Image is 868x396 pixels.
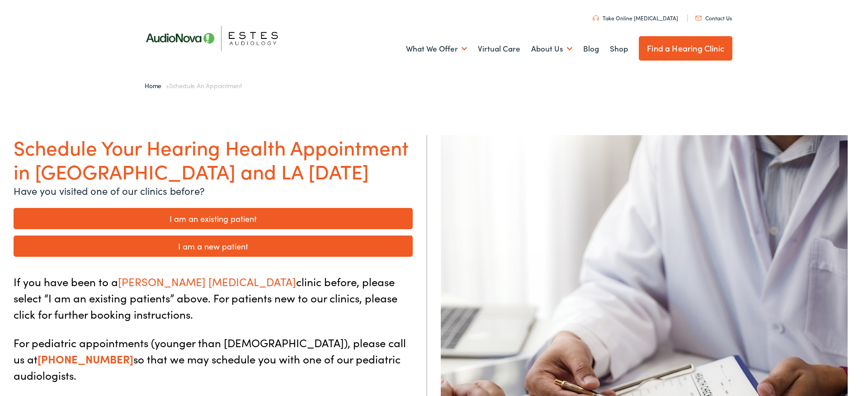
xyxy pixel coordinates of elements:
[169,81,242,90] span: Schedule an Appointment
[406,32,467,66] a: What We Offer
[14,135,413,183] h1: Schedule Your Hearing Health Appointment in [GEOGRAPHIC_DATA] and LA [DATE]
[593,15,599,21] img: utility icon
[639,36,732,61] a: Find a Hearing Clinic
[14,183,413,198] p: Have you visited one of our clinics before?
[14,273,413,322] p: If you have been to a clinic before, please select “I am an existing patients” above. For patient...
[695,14,732,22] a: Contact Us
[610,32,628,66] a: Shop
[14,335,413,383] p: For pediatric appointments (younger than [DEMOGRAPHIC_DATA]), please call us at so that we may sc...
[531,32,572,66] a: About Us
[118,274,296,289] span: [PERSON_NAME] [MEDICAL_DATA]
[478,32,520,66] a: Virtual Care
[145,81,242,90] span: »
[14,236,413,257] a: I am a new patient
[145,81,166,90] a: Home
[583,32,599,66] a: Blog
[38,351,133,366] a: [PHONE_NUMBER]
[593,14,678,22] a: Take Online [MEDICAL_DATA]
[14,208,413,229] a: I am an existing patient
[695,16,702,20] img: utility icon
